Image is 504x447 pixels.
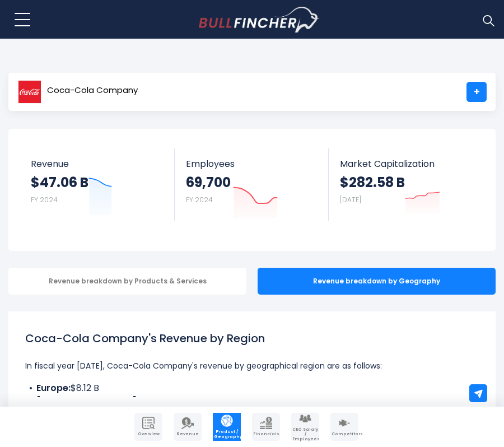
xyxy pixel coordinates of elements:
a: Company Financials [252,413,280,441]
strong: $282.58 B [340,174,405,191]
a: Company Revenue [174,413,202,441]
h1: Coca-Cola Company's Revenue by Region [25,330,479,347]
span: Coca-Cola Company [47,86,138,95]
a: Go to homepage [199,7,319,32]
b: Europe: [36,381,71,394]
small: [DATE] [340,195,361,204]
span: CEO Salary / Employees [292,427,318,441]
img: KO logo [18,80,41,104]
span: Product / Geography [214,430,240,439]
li: $6.46 B [25,395,479,408]
a: Employees 69,700 FY 2024 [175,148,329,221]
span: Employees [186,159,318,169]
strong: $47.06 B [31,174,88,191]
span: Competitors [332,432,357,436]
a: Company Product/Geography [213,413,241,441]
a: Company Competitors [330,413,358,441]
p: In fiscal year [DATE], Coca-Cola Company's revenue by geographical region are as follows: [25,359,479,372]
b: [GEOGRAPHIC_DATA]: [36,395,139,408]
small: FY 2024 [186,195,213,204]
a: Revenue $47.06 B FY 2024 [20,148,175,221]
span: Continue reading... [25,404,479,418]
a: + [466,82,487,102]
span: Revenue [175,432,200,436]
a: Coca-Cola Company [17,82,138,102]
span: Financials [253,432,279,436]
span: Market Capitalization [340,159,472,169]
img: Bullfincher logo [199,7,320,32]
div: Revenue breakdown by Products & Services [8,268,246,295]
div: Revenue breakdown by Geography [258,268,496,295]
span: Revenue [31,159,164,169]
li: $8.12 B [25,381,479,395]
a: Company Overview [134,413,162,441]
strong: 69,700 [186,174,231,191]
span: Overview [136,432,161,436]
a: Market Capitalization $282.58 B [DATE] [329,148,483,221]
a: Company Employees [291,413,319,441]
small: FY 2024 [31,195,58,204]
